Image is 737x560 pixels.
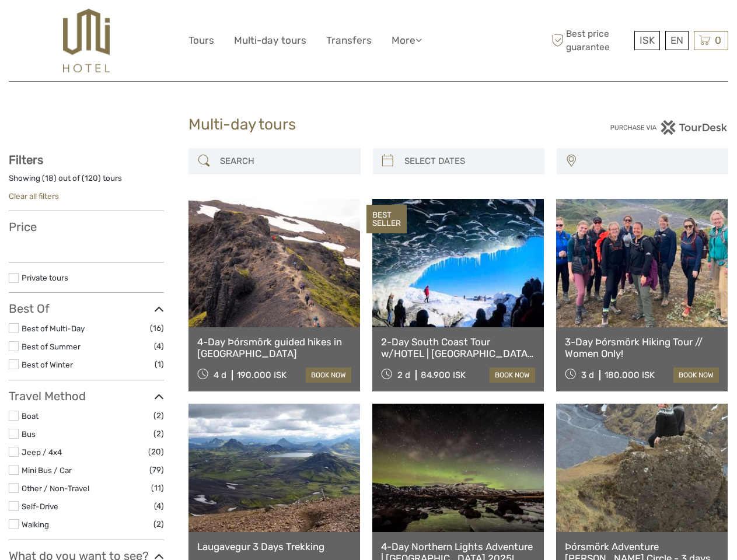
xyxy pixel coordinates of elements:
a: Clear all filters [9,191,59,201]
a: Boat [22,411,39,421]
h3: Price [9,220,164,234]
span: (79) [149,463,164,477]
label: 120 [85,173,98,184]
span: (4) [154,499,164,513]
a: Transfers [326,32,372,49]
a: Tours [188,32,214,49]
a: Laugavegur 3 Days Trekking [197,541,351,552]
a: Best of Multi-Day [22,324,85,333]
div: BEST SELLER [366,205,407,234]
a: Multi-day tours [234,32,306,49]
h3: Best Of [9,302,164,316]
div: 180.000 ISK [605,370,655,380]
a: Jeep / 4x4 [22,447,62,457]
div: EN [665,31,689,50]
div: 84.900 ISK [421,370,466,380]
a: 4-Day Þórsmörk guided hikes in [GEOGRAPHIC_DATA] [197,336,351,360]
span: Best price guarantee [549,27,631,53]
span: (2) [153,427,164,440]
a: Best of Winter [22,360,73,369]
a: Private tours [22,273,68,282]
a: book now [306,367,351,383]
a: Walking [22,520,49,529]
a: Self-Drive [22,502,58,511]
img: PurchaseViaTourDesk.png [610,120,728,135]
strong: Filters [9,153,43,167]
a: Other / Non-Travel [22,484,89,493]
label: 18 [45,173,54,184]
span: (2) [153,409,164,422]
span: (20) [148,445,164,459]
span: 4 d [214,370,226,380]
h1: Multi-day tours [188,116,549,134]
span: 3 d [581,370,594,380]
a: Bus [22,429,36,439]
a: Best of Summer [22,342,81,351]
a: book now [673,367,719,383]
span: ISK [640,34,655,46]
a: More [392,32,422,49]
div: 190.000 ISK [237,370,287,380]
a: 2-Day South Coast Tour w/HOTEL | [GEOGRAPHIC_DATA], [GEOGRAPHIC_DATA], [GEOGRAPHIC_DATA] & Waterf... [381,336,535,360]
span: 0 [713,34,723,46]
span: (11) [151,481,164,495]
span: (1) [155,358,164,371]
h3: Travel Method [9,389,164,403]
div: Showing ( ) out of ( ) tours [9,173,164,191]
span: (2) [153,517,164,531]
a: Mini Bus / Car [22,466,72,475]
span: (4) [154,339,164,353]
a: 3-Day Þórsmörk Hiking Tour // Women Only! [565,336,719,360]
input: SELECT DATES [400,151,539,171]
span: 2 d [397,370,410,380]
img: 526-1e775aa5-7374-4589-9d7e-5793fb20bdfc_logo_big.jpg [63,9,109,72]
a: book now [490,367,535,383]
span: (16) [150,321,164,335]
input: SEARCH [215,151,354,171]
